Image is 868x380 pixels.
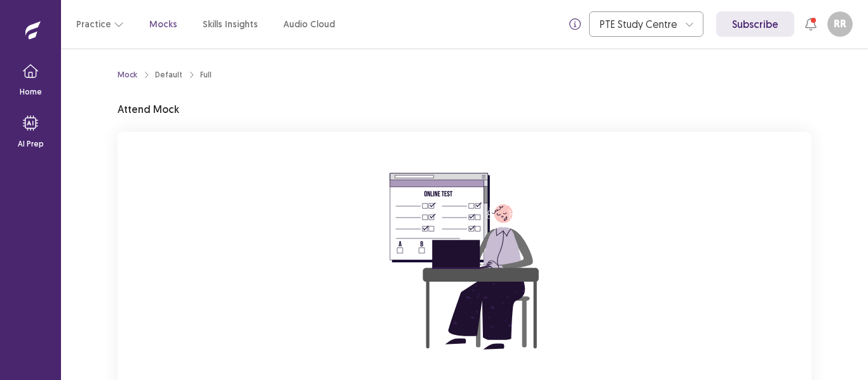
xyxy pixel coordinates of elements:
[716,11,794,37] a: Subscribe
[350,147,579,376] img: attend-mock
[149,18,177,31] a: Mocks
[18,138,44,150] p: AI Prep
[118,69,137,81] a: Mock
[76,13,124,36] button: Practice
[20,86,42,98] p: Home
[155,69,182,81] div: Default
[118,69,212,81] nav: breadcrumb
[600,12,679,36] div: PTE Study Centre
[118,102,179,117] p: Attend Mock
[203,18,258,31] a: Skills Insights
[200,69,212,81] div: Full
[564,13,587,36] button: info
[283,18,335,31] a: Audio Cloud
[827,11,853,37] button: RR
